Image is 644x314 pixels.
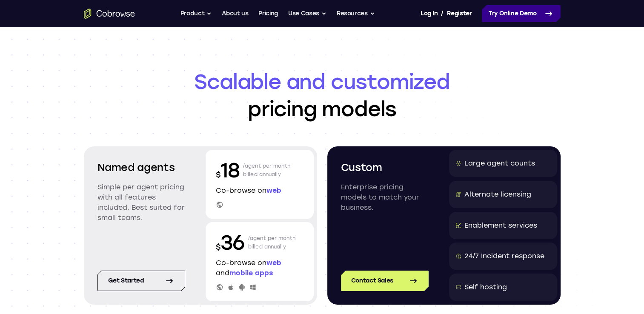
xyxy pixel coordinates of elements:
[84,9,135,19] a: Go to the home page
[258,5,278,22] a: Pricing
[180,5,212,22] button: Product
[222,5,248,22] a: About us
[464,282,507,292] div: Self hosting
[266,259,281,267] span: web
[97,182,185,223] p: Simple per agent pricing with all features included. Best suited for small teams.
[341,160,429,175] h2: Custom
[97,160,185,175] h2: Named agents
[216,157,240,184] p: 18
[97,271,185,291] a: Get started
[216,258,303,278] p: Co-browse on and
[421,5,438,22] a: Log In
[464,220,537,231] div: Enablement services
[216,243,221,252] span: $
[216,170,221,180] span: $
[464,158,535,168] div: Large agent counts
[248,229,296,256] p: /agent per month billed annually
[341,182,429,213] p: Enterprise pricing models to match your business.
[84,68,561,123] h1: pricing models
[441,9,444,19] span: /
[84,68,561,95] span: Scalable and customized
[464,189,531,200] div: Alternate licensing
[464,251,544,261] div: 24/7 Incident response
[337,5,375,22] button: Resources
[447,5,472,22] a: Register
[288,5,326,22] button: Use Cases
[216,229,245,256] p: 36
[216,186,303,196] p: Co-browse on
[266,186,281,194] span: web
[243,157,291,184] p: /agent per month billed annually
[482,5,561,22] a: Try Online Demo
[341,271,429,291] a: Contact Sales
[229,269,273,277] span: mobile apps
